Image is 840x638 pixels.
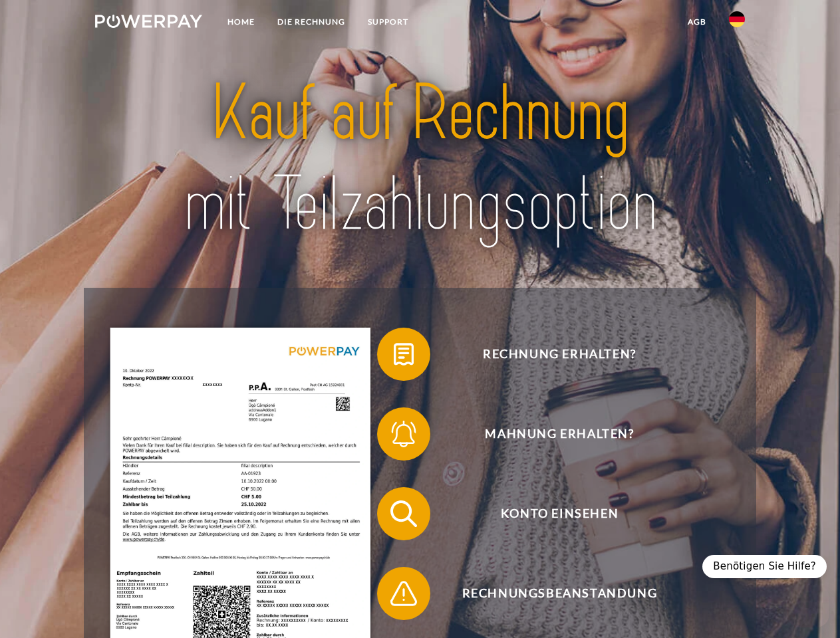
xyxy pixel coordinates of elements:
a: agb [676,10,718,34]
a: DIE RECHNUNG [266,10,356,34]
span: Konto einsehen [396,487,722,540]
iframe: Button to launch messaging window [787,585,829,627]
a: Home [216,10,266,34]
span: Rechnung erhalten? [396,328,722,381]
a: SUPPORT [356,10,420,34]
img: logo-powerpay-white.svg [95,15,202,28]
img: title-powerpay_de.svg [127,64,713,255]
img: qb_search.svg [387,497,420,530]
span: Mahnung erhalten? [396,407,722,461]
div: Benötigen Sie Hilfe? [702,555,827,578]
button: Rechnung erhalten? [377,328,723,381]
img: qb_bill.svg [387,338,420,371]
img: qb_warning.svg [387,577,420,610]
span: Rechnungsbeanstandung [396,567,722,620]
button: Konto einsehen [377,487,723,540]
button: Mahnung erhalten? [377,407,723,461]
img: de [729,11,745,27]
img: qb_bell.svg [387,417,420,451]
button: Rechnungsbeanstandung [377,567,723,620]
